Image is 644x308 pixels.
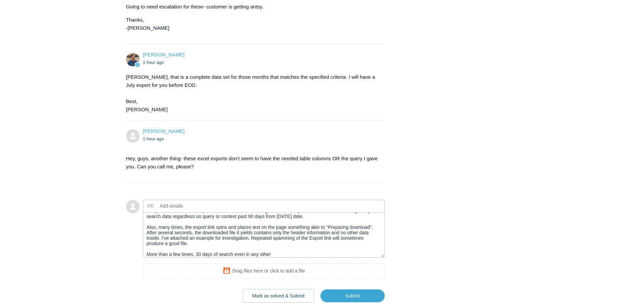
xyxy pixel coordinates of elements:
[320,289,385,302] input: Submit
[126,3,378,11] p: Going to need escalation for these- customer is getting antsy.
[157,201,230,211] input: Add emails
[143,60,164,65] time: 10/14/2025, 13:21
[147,201,154,211] label: CC
[243,289,314,303] button: Mark as solved & Submit
[143,52,185,57] span: Spencer Grissom
[126,16,378,32] p: Thanks, -[PERSON_NAME]
[143,128,185,134] a: [PERSON_NAME]
[143,128,185,134] span: Adam Dominguez
[143,212,385,258] textarea: Add your reply
[143,52,185,57] a: [PERSON_NAME]
[126,155,378,171] p: Hey, guys, another thing- these excel exports don't seem to have the needed table columns OR the ...
[143,136,164,141] time: 10/14/2025, 13:36
[126,73,378,114] div: [PERSON_NAME], that is a complete data set for those months that matches the specified criteria. ...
